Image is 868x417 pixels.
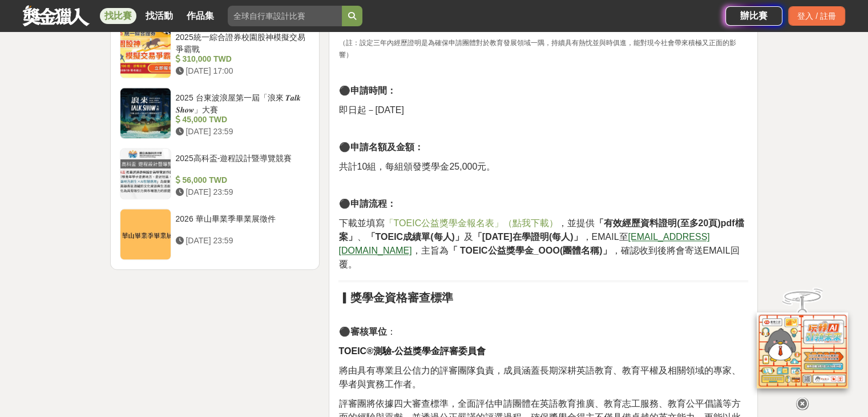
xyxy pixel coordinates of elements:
[725,6,782,26] a: 辦比賽
[384,219,558,228] a: 「TOEIC公益獎學金報名表」（點我下載）
[338,327,386,336] strong: ⚫審核單位
[120,87,310,139] a: 2025 台東波浪屋第一屆「浪來 𝑻𝒂𝒍𝒌 𝑺𝒉𝒐𝒘」大賽 45,000 TWD [DATE] 23:59
[338,346,486,356] strong: TOEIC®測驗-公益獎學金評審委員會
[338,327,395,336] span: ：
[176,153,306,174] div: 2025高科盃-遊程設計暨導覽競賽
[338,366,740,389] span: 將由具有專業且公信力的評審團隊負責，成員涵蓋長期深耕英語教育、教育平權及相關領域的專家、學者與實務工作者。
[120,27,310,78] a: 2025統一綜合證券校園股神模擬交易爭霸戰 310,000 TWD [DATE] 17:00
[338,105,403,115] span: 即日起－[DATE]
[757,310,848,386] img: d2146d9a-e6f6-4337-9592-8cefde37ba6b.png
[120,209,310,260] a: 2026 華山畢業季畢業展徵件 [DATE] 23:59
[176,65,306,77] div: [DATE] 17:00
[350,142,423,152] strong: 申請名額及金額：
[449,246,612,255] strong: 「 TOEIC公益獎學金_OOO(團體名稱)」
[141,8,177,24] a: 找活動
[338,232,709,255] u: [EMAIL_ADDRESS][DOMAIN_NAME]
[384,218,558,228] span: 「TOEIC公益獎學金報名表」（點我下載）
[176,213,306,235] div: 2026 華山畢業季畢業展徵件
[338,142,423,152] span: ⚫
[176,114,306,126] div: 45,000 TWD
[120,148,310,199] a: 2025高科盃-遊程設計暨導覽競賽 56,000 TWD [DATE] 23:59
[176,53,306,65] div: 310,000 TWD
[176,186,306,198] div: [DATE] 23:59
[338,291,453,304] strong: ▎獎學金資格審查標準
[338,86,395,95] span: ⚫
[176,31,306,53] div: 2025統一綜合證券校園股神模擬交易爭霸戰
[228,6,342,26] input: 全球自行車設計比賽
[176,126,306,138] div: [DATE] 23:59
[338,39,736,59] span: （註：設定三年內經歷證明是為確保申請團體對於教育發展領域一隅，持續具有熱忱並與時俱進，能對現今社會帶來積極又正面的影響）
[350,86,395,95] strong: 申請時間：
[350,199,395,209] strong: 申請流程：
[100,8,136,24] a: 找比賽
[182,8,219,24] a: 作品集
[788,6,845,26] div: 登入 / 註冊
[338,199,395,209] span: ⚫
[473,232,583,242] strong: 「[DATE]在學證明(每人)」
[338,162,495,171] span: 共計10組，每組頒發獎學金25,000元。
[176,92,306,114] div: 2025 台東波浪屋第一屆「浪來 𝑻𝒂𝒍𝒌 𝑺𝒉𝒐𝒘」大賽
[176,174,306,186] div: 56,000 TWD
[176,235,306,247] div: [DATE] 23:59
[338,218,384,228] span: 下載並填寫
[366,232,463,242] strong: 「TOEIC成績單(每人)」
[338,246,739,269] span: ，主旨為 ，確認收到後將會寄送EMAIL回覆。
